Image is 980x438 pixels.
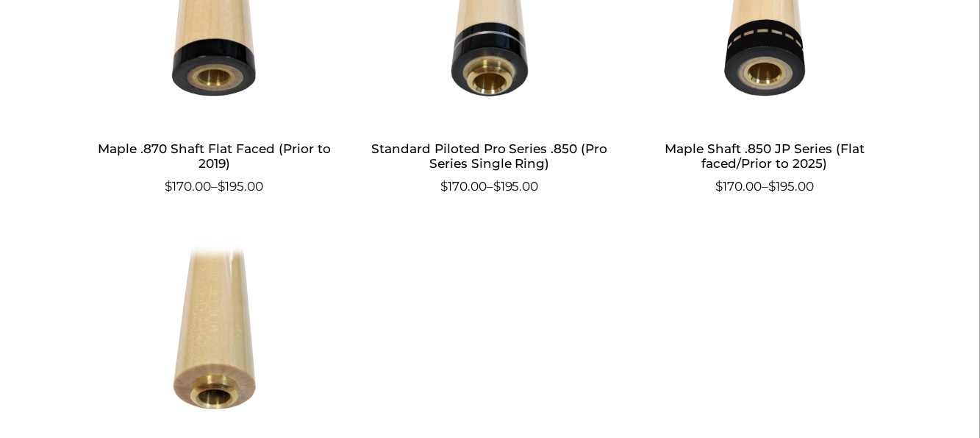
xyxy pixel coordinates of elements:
img: Pro H Maple .850 Shaft Piloted (2019 to Present) [92,238,337,437]
bdi: 195.00 [768,179,814,194]
bdi: 195.00 [493,179,539,194]
bdi: 170.00 [715,179,762,194]
bdi: 195.00 [218,179,263,194]
span: – [92,177,337,197]
bdi: 170.00 [165,179,211,194]
span: – [643,177,887,197]
h2: Maple Shaft .850 JP Series (Flat faced/Prior to 2025) [643,135,887,177]
h2: Standard Piloted Pro Series .850 (Pro Series Single Ring) [367,135,612,177]
span: $ [768,179,776,194]
span: $ [165,179,172,194]
span: $ [218,179,225,194]
span: $ [715,179,723,194]
bdi: 170.00 [440,179,487,194]
span: – [367,177,612,197]
span: $ [440,179,448,194]
h2: Maple .870 Shaft Flat Faced (Prior to 2019) [92,135,337,177]
span: $ [493,179,501,194]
